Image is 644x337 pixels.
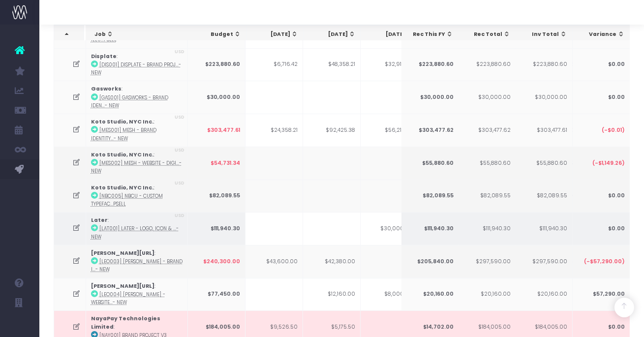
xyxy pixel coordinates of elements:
[91,291,165,306] abbr: [LEO004] Leonardo.ai - Website & Product - Digital - New
[361,25,419,44] th: Jun 25: activate to sort column ascending
[91,193,163,207] abbr: [NBC005] NBCU - Custom Typeface - Brand - Upsell
[515,245,572,278] td: $297,590.00
[91,282,154,290] strong: [PERSON_NAME][URL]
[458,147,516,180] td: $55,880.60
[524,31,567,38] div: Inv Total
[91,61,181,76] abbr: [DIS001] Displate - Brand Project - Brand - New
[515,25,573,44] th: Inv Total: activate to sort column ascending
[515,180,572,213] td: $82,089.55
[601,126,624,134] span: (-$0.01)
[515,278,572,311] td: $20,160.00
[188,114,245,147] td: $303,477.61
[86,278,188,311] td: :
[189,25,246,44] th: Budget: activate to sort column ascending
[86,114,188,147] td: :
[401,212,459,245] td: $111,940.30
[515,81,572,114] td: $30,000.00
[467,31,511,38] div: Rec Total
[91,53,117,60] strong: Displate
[245,245,303,278] td: $43,600.00
[91,94,168,109] abbr: [GAS001] Gasworks - Brand Identity - Brand - New
[54,25,84,44] th: : activate to sort column descending
[188,81,245,114] td: $30,000.00
[175,49,184,56] span: USD
[458,81,516,114] td: $30,000.00
[515,212,572,245] td: $111,940.30
[370,31,413,38] div: [DATE]
[572,48,630,81] td: $0.00
[86,147,188,180] td: :
[401,180,459,213] td: $82,089.55
[91,160,182,174] abbr: [MES002] Mesh - Website - Digital - New
[458,278,516,311] td: $20,160.00
[86,180,188,213] td: :
[515,114,572,147] td: $303,477.61
[91,127,156,141] abbr: [MES001] Mesh - Brand Identity - Brand - New
[458,245,516,278] td: $297,590.00
[91,184,153,191] strong: Koto Studio, NYC Inc.
[188,278,245,311] td: $77,450.00
[175,114,184,121] span: USD
[401,245,459,278] td: $205,840.00
[86,212,188,245] td: :
[582,31,625,38] div: Variance
[188,147,245,180] td: $54,731.34
[303,114,361,147] td: $92,425.38
[573,25,630,44] th: Variance: activate to sort column ascending
[188,245,245,278] td: $240,300.00
[188,180,245,213] td: $82,089.55
[401,81,459,114] td: $30,000.00
[86,245,188,278] td: :
[401,147,459,180] td: $55,880.60
[303,245,361,278] td: $42,380.00
[401,48,459,81] td: $223,880.60
[255,31,299,38] div: [DATE]
[361,114,418,147] td: $56,216.42
[401,278,459,311] td: $20,160.00
[86,25,190,44] th: Job: activate to sort column ascending
[515,48,572,81] td: $223,880.60
[515,147,572,180] td: $55,880.60
[361,278,418,311] td: $8,000.00
[572,212,630,245] td: $0.00
[91,315,160,330] strong: NayaPay Technologies Limited
[91,85,122,92] strong: Gasworks
[12,317,27,332] img: images/default_profile_image.png
[410,31,454,38] div: Rec This FY
[175,147,184,154] span: USD
[91,216,108,224] strong: Later
[188,212,245,245] td: $111,940.30
[91,118,153,125] strong: Koto Studio, NYC Inc.
[312,31,356,38] div: [DATE]
[86,81,188,114] td: :
[175,213,184,219] span: USD
[91,151,153,158] strong: Koto Studio, NYC Inc.
[86,48,188,81] td: :
[572,278,630,311] td: $57,290.00
[91,258,183,273] abbr: [LEO003] Leonardo.ai - Brand Identity - Brand - New
[572,180,630,213] td: $0.00
[361,48,418,81] td: $32,910.45
[245,48,303,81] td: $6,716.42
[198,31,241,38] div: Budget
[304,25,361,44] th: May 25: activate to sort column ascending
[246,25,304,44] th: Apr 25: activate to sort column ascending
[94,31,185,38] div: Job
[91,225,179,240] abbr: [LAT001] Later - Logo, Icon & Shape System - Brand - New
[188,48,245,81] td: $223,880.60
[459,25,516,44] th: Rec Total: activate to sort column ascending
[91,249,154,257] strong: [PERSON_NAME][URL]
[458,212,516,245] td: $111,940.30
[458,48,516,81] td: $223,880.60
[583,258,624,266] span: (-$57,290.00)
[175,180,184,187] span: USD
[245,114,303,147] td: $24,358.21
[303,278,361,311] td: $12,160.00
[401,114,459,147] td: $303,477.62
[592,159,624,167] span: (-$1,149.26)
[458,180,516,213] td: $82,089.55
[401,25,459,44] th: Rec This FY: activate to sort column ascending
[458,114,516,147] td: $303,477.62
[572,81,630,114] td: $0.00
[361,212,418,245] td: $30,000.00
